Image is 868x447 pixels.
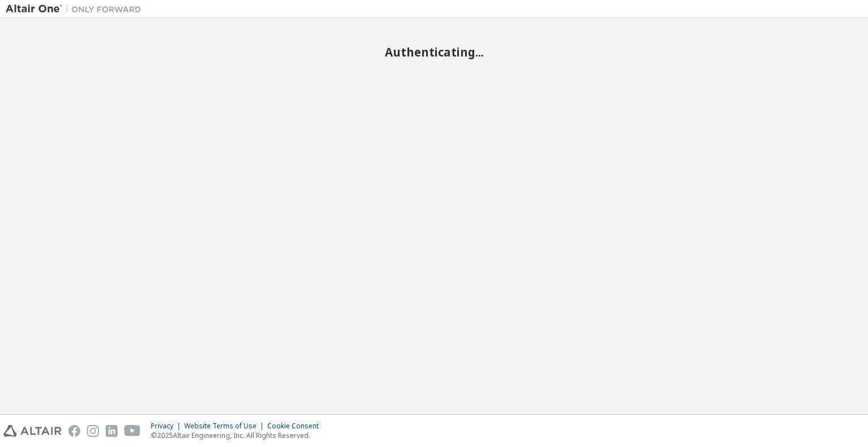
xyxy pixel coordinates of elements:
[6,3,147,15] img: Altair One
[87,425,99,437] img: instagram.svg
[106,425,118,437] img: linkedin.svg
[184,422,267,431] div: Website Terms of Use
[6,45,862,59] h2: Authenticating...
[151,431,325,440] p: © 2025 Altair Engineering, Inc. All Rights Reserved.
[267,422,325,431] div: Cookie Consent
[124,425,141,437] img: youtube.svg
[68,425,80,437] img: facebook.svg
[3,425,62,437] img: altair_logo.svg
[151,422,184,431] div: Privacy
